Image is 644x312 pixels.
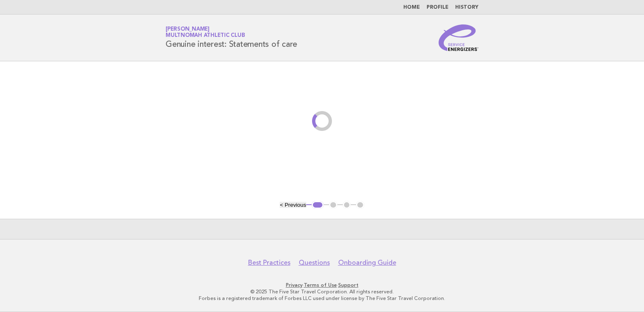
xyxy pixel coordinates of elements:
p: Forbes is a registered trademark of Forbes LLC used under license by The Five Star Travel Corpora... [68,295,576,302]
a: Onboarding Guide [338,259,396,267]
a: Home [403,5,420,10]
a: Best Practices [248,259,290,267]
p: © 2025 The Five Star Travel Corporation. All rights reserved. [68,288,576,295]
a: [PERSON_NAME]Multnomah Athletic Club [166,27,245,38]
a: Support [338,282,359,288]
a: Privacy [286,282,302,288]
a: Terms of Use [304,282,337,288]
span: Multnomah Athletic Club [166,33,245,39]
a: History [455,5,478,10]
a: Profile [427,5,449,10]
a: Questions [299,259,330,267]
img: Service Energizers [439,24,478,51]
p: · · [68,282,576,288]
h1: Genuine interest: Statements of care [166,27,297,48]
